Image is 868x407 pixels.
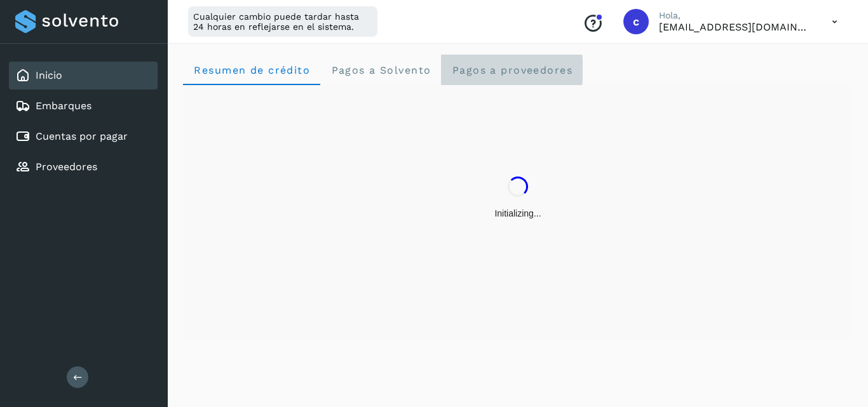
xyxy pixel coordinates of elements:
div: Proveedores [9,153,158,181]
a: Inicio [36,69,62,81]
span: Pagos a proveedores [451,64,573,76]
span: Resumen de crédito [193,64,310,76]
div: Inicio [9,62,158,90]
p: Hola, [659,10,811,21]
a: Cuentas por pagar [36,130,128,142]
p: contabilidad5@easo.com [659,21,811,33]
a: Proveedores [36,161,97,173]
div: Cualquier cambio puede tardar hasta 24 horas en reflejarse en el sistema. [188,6,377,37]
a: Embarques [36,100,92,112]
div: Cuentas por pagar [9,123,158,150]
span: Pagos a Solvento [330,64,431,76]
div: Embarques [9,92,158,120]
